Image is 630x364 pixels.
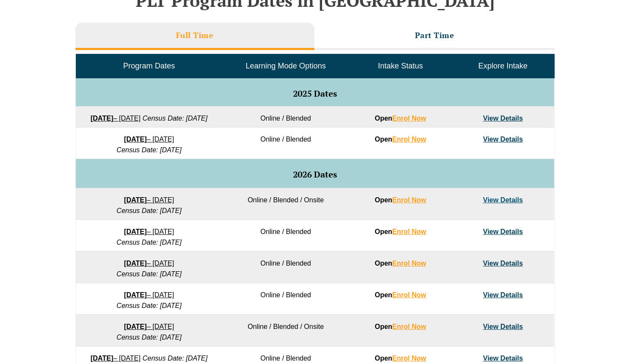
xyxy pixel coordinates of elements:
a: View Details [483,228,523,235]
a: Enrol Now [392,260,426,267]
strong: [DATE] [124,323,147,330]
span: 2025 Dates [293,88,337,99]
a: [DATE]– [DATE] [124,323,174,330]
a: Enrol Now [392,291,426,299]
em: Census Date: [DATE] [116,146,182,154]
a: [DATE]– [DATE] [124,260,174,267]
em: Census Date: [DATE] [116,302,182,309]
td: Online / Blended [222,127,349,159]
em: Census Date: [DATE] [143,115,208,122]
a: Enrol Now [392,323,426,330]
td: Online / Blended / Onsite [222,315,349,346]
strong: [DATE] [90,355,113,362]
strong: Open [375,291,426,299]
span: Intake Status [378,62,423,70]
a: Enrol Now [392,196,426,204]
td: Online / Blended [222,107,349,127]
strong: [DATE] [124,196,147,204]
a: [DATE]– [DATE] [90,355,140,362]
a: Enrol Now [392,355,426,362]
em: Census Date: [DATE] [116,207,182,214]
strong: Open [375,115,426,122]
a: [DATE]– [DATE] [124,196,174,204]
strong: [DATE] [124,260,147,267]
em: Census Date: [DATE] [143,355,208,362]
a: View Details [483,260,523,267]
a: [DATE]– [DATE] [124,136,174,143]
span: Learning Mode Options [246,62,326,70]
em: Census Date: [DATE] [116,334,182,341]
a: View Details [483,115,523,122]
em: Census Date: [DATE] [116,239,182,246]
strong: [DATE] [124,228,147,235]
strong: Open [375,136,426,143]
strong: [DATE] [90,115,113,122]
a: View Details [483,196,523,204]
strong: Open [375,323,426,330]
a: View Details [483,355,523,362]
a: View Details [483,291,523,299]
td: Online / Blended [222,220,349,252]
td: Online / Blended / Onsite [222,188,349,220]
a: View Details [483,323,523,330]
em: Census Date: [DATE] [116,270,182,278]
strong: [DATE] [124,291,147,299]
span: Program Dates [123,62,175,70]
a: [DATE]– [DATE] [90,115,140,122]
strong: Open [375,260,426,267]
a: [DATE]– [DATE] [124,291,174,299]
a: [DATE]– [DATE] [124,228,174,235]
a: Enrol Now [392,136,426,143]
td: Online / Blended [222,252,349,283]
span: Explore Intake [478,62,528,70]
strong: [DATE] [124,136,147,143]
a: Enrol Now [392,228,426,235]
span: 2026 Dates [293,169,337,180]
strong: Open [375,196,426,204]
strong: Open [375,228,426,235]
strong: Open [375,355,426,362]
td: Online / Blended [222,283,349,315]
a: View Details [483,136,523,143]
a: Enrol Now [392,115,426,122]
